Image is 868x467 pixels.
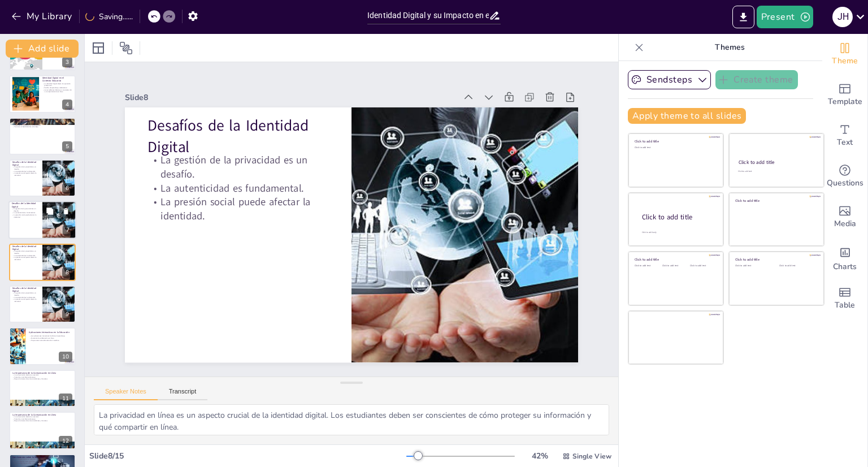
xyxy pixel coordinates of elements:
[642,231,713,234] div: Click to add body
[822,237,867,278] div: Add charts and graphs
[6,40,79,58] button: Add slide
[628,108,746,124] button: Apply theme to all slides
[12,287,39,293] p: Desafíos de la Identidad Digital
[9,244,76,281] div: 8
[662,265,688,267] div: Click to add text
[42,87,72,89] p: Facilita el aprendizaje colaborativo.
[62,141,72,152] div: 5
[12,296,39,299] p: La autenticidad es fundamental.
[12,418,72,420] p: Fomenta un ambiente de apoyo.
[8,201,76,240] div: 7
[119,41,133,55] span: Position
[833,261,857,273] span: Charts
[822,34,867,75] div: Change the overall theme
[822,75,867,115] div: Add ready made slides
[12,371,72,375] p: La Importancia de la Comunicación en Línea
[85,11,133,22] div: Saving......
[12,420,72,422] p: Mejora la interacción entre estudiantes y docentes.
[12,166,39,170] p: La gestión de la privacidad es un desafío.
[12,413,72,417] p: La Importancia de la Comunicación en Línea
[158,388,208,400] button: Transcript
[642,213,714,222] div: Click to add title
[635,265,660,267] div: Click to add text
[29,330,72,334] p: Aplicaciones Interactivas en la Educación
[635,139,715,144] div: Click to add title
[178,198,307,362] p: La gestión de la privacidad es un desafío.
[779,265,815,267] div: Click to add text
[43,205,57,218] button: Duplicate Slide
[732,6,754,28] button: Export to PowerPoint
[12,126,72,128] p: Permiten la flexibilidad en el trabajo.
[42,83,72,87] p: La identidad digital afecta la reputación profesional.
[572,452,611,461] span: Single View
[59,205,73,218] button: Delete Slide
[822,115,867,156] div: Add text boxes
[147,176,288,348] p: Desafíos de la Identidad Digital
[62,309,72,319] div: 9
[635,257,715,262] div: Click to add title
[9,286,76,323] div: 9
[94,404,609,435] textarea: La privacidad en línea es un aspecto crucial de la identidad digital. Los estudiantes deben ser c...
[12,378,72,380] p: Mejora la interacción entre estudiantes y docentes.
[739,159,814,166] div: Click to add title
[635,146,715,149] div: Click to add text
[12,460,72,462] p: Los estudiantes deben gestionar su identidad digital.
[94,388,158,400] button: Speaker Notes
[12,462,72,464] p: La identidad digital refleja quiénes somos.
[212,223,341,387] p: La presión social puede afectar la identidad.
[62,183,72,193] div: 6
[735,265,771,267] div: Click to add text
[832,7,853,27] div: J H
[29,335,72,337] p: Las aplicaciones interactivas facilitan el aprendizaje.
[42,89,72,93] p: Los estudiantes deben ser conscientes de su comportamiento en línea.
[9,412,76,449] div: 12
[832,55,858,67] span: Theme
[628,70,711,89] button: Sendsteps
[835,299,855,312] span: Table
[648,34,811,61] p: Themes
[828,96,862,108] span: Template
[12,245,39,251] p: Desafíos de la Identidad Digital
[9,75,76,113] div: 4
[12,416,72,418] p: La comunicación efectiva es esencial.
[12,256,39,260] p: La presión social puede afectar la identidad.
[12,122,72,124] p: Las habilidades digitales son necesarias para el éxito laboral.
[12,376,72,378] p: Fomenta un ambiente de apoyo.
[827,177,863,189] span: Questions
[62,100,72,110] div: 4
[12,455,72,459] p: Conclusiones sobre la Identidad Digital
[837,136,853,149] span: Text
[690,265,715,267] div: Click to add text
[9,118,76,155] div: 5
[29,337,72,339] p: Fomentan la colaboración en línea.
[12,208,39,212] p: La gestión de la privacidad es un desafío.
[12,161,39,167] p: Desafíos de la Identidad Digital
[526,451,553,461] div: 42 %
[63,226,73,236] div: 7
[12,170,39,172] p: La autenticidad es fundamental.
[12,374,72,376] p: La comunicación efectiva es esencial.
[822,156,867,197] div: Get real-time input from your audience
[12,119,72,122] p: Habilidades Digitales para el Futuro
[12,172,39,176] p: La presión social puede afectar la identidad.
[8,7,77,25] button: My Library
[12,254,39,257] p: La autenticidad es fundamental.
[89,451,406,461] div: Slide 8 / 15
[115,60,319,334] div: Slide 8
[834,218,856,230] span: Media
[59,394,72,404] div: 11
[12,212,39,214] p: La autenticidad es fundamental.
[62,267,72,278] div: 8
[29,339,72,341] p: Proporcionan retroalimentación inmediata.
[59,352,72,362] div: 10
[822,278,867,319] div: Add a table
[12,124,72,126] p: Fomentan la innovación y la creatividad.
[12,214,39,218] p: La presión social puede afectar la identidad.
[12,250,39,254] p: La gestión de la privacidad es un desafío.
[735,257,816,262] div: Click to add title
[9,370,76,407] div: 11
[735,198,816,202] div: Click to add title
[822,197,867,237] div: Add images, graphics, shapes or video
[89,39,107,57] div: Layout
[12,458,72,460] p: La identidad digital es integral al aprendizaje moderno.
